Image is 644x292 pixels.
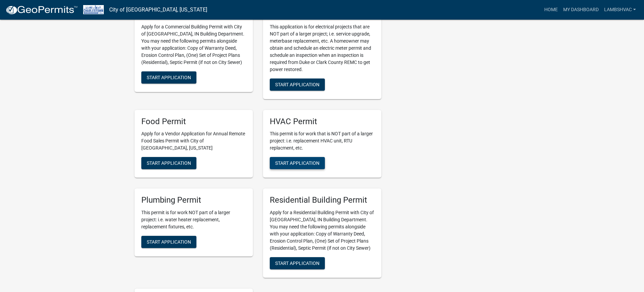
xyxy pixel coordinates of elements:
h5: Plumbing Permit [141,195,246,205]
p: Apply for a Residential Building Permit with City of [GEOGRAPHIC_DATA], IN Building Department. Y... [270,209,375,252]
span: Start Application [147,74,191,80]
span: Start Application [147,160,191,166]
button: Start Application [270,157,325,169]
button: Start Application [141,157,196,169]
button: Start Application [270,78,325,91]
p: This permit is for work NOT part of a larger project: i.e. water heater replacement, replacement ... [141,209,246,230]
a: Home [542,3,560,16]
span: Start Application [275,261,319,266]
button: Start Application [141,71,196,84]
span: Start Application [147,239,191,245]
h5: HVAC Permit [270,117,375,127]
button: Start Application [270,257,325,269]
p: This permit is for work that is NOT part of a larger project: i.e. replacement HVAC unit, RTU rep... [270,130,375,152]
span: Start Application [275,82,319,87]
p: Apply for a Vendor Application for Annual Remote Food Sales Permit with City of [GEOGRAPHIC_DATA]... [141,130,246,152]
p: This application is for electrical projects that are NOT part of a larger project; i.e. service u... [270,23,375,73]
a: City of [GEOGRAPHIC_DATA], [US_STATE] [109,4,207,16]
a: My Dashboard [560,3,601,16]
h5: Residential Building Permit [270,195,375,205]
span: Start Application [275,160,319,166]
p: Apply for a Commercial Building Permit with City of [GEOGRAPHIC_DATA], IN Building Department. Yo... [141,23,246,66]
h5: Food Permit [141,117,246,127]
a: Lambshvac [601,3,639,16]
img: City of Charlestown, Indiana [83,5,104,14]
button: Start Application [141,236,196,248]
